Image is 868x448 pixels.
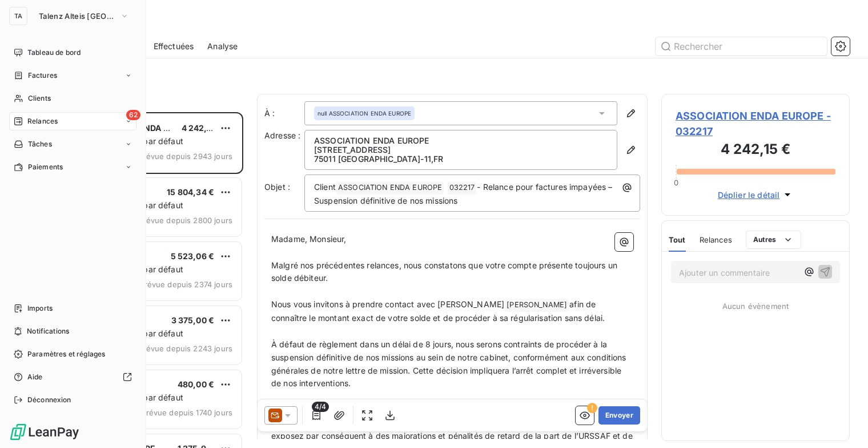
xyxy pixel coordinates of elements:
span: Paramètres et réglages [27,349,105,359]
span: Objet : [264,182,290,192]
span: Malgré nos précédentes relances, nous constatons que votre compte présente toujours un solde débi... [271,260,620,283]
span: 032217 [448,181,477,195]
span: 0 [674,178,678,187]
span: ASSOCIATION ENDA EUROPE [336,181,444,195]
button: Envoyer [598,406,640,425]
span: prévue depuis 2374 jours [139,280,232,289]
button: Déplier le détail [714,188,797,201]
span: Tableau de bord [27,47,81,58]
span: Effectuées [154,41,194,52]
input: Rechercher [656,37,827,55]
span: Déplier le détail [718,189,780,201]
span: Adresse : [264,130,300,140]
span: - Relance pour factures impayées – Suspension définitive de nos missions [314,182,615,205]
span: prévue depuis 2800 jours [138,216,232,225]
span: prévue depuis 1740 jours [141,408,232,417]
img: Logo LeanPay [9,423,80,441]
p: [STREET_ADDRESS] [314,145,608,154]
span: Tâches [28,139,52,149]
span: À défaut de règlement dans un délai de 8 jours, nous serons contraints de procéder à la suspensio... [271,339,629,388]
span: 15 804,34 € [167,187,214,197]
span: Factures [28,70,57,81]
span: Tout [669,235,686,244]
span: Clients [28,93,51,104]
div: grid [55,112,243,448]
span: 3 375,00 € [171,315,215,325]
p: 75011 [GEOGRAPHIC_DATA]-11 , FR [314,154,608,164]
span: Déconnexion [27,395,71,405]
span: Nous vous invitons à prendre contact avec [PERSON_NAME] [271,299,504,309]
a: Aide [9,368,136,386]
span: Madame, Monsieur, [271,234,347,244]
span: Imports [27,303,53,314]
span: prévue depuis 2243 jours [138,344,232,353]
label: À : [264,108,304,119]
iframe: Intercom live chat [829,409,857,437]
span: [PERSON_NAME] [505,299,569,312]
span: Client [314,182,336,192]
button: Autres [746,231,801,249]
span: Talenz Alteis [GEOGRAPHIC_DATA] [39,11,115,21]
span: ASSOCIATION ENDA EUROPE - 032217 [676,108,835,139]
span: Notifications [27,326,69,336]
span: 4/4 [312,402,329,412]
span: Analyse [207,41,238,52]
div: TA [9,7,27,25]
span: 62 [126,110,140,120]
span: Paiements [28,162,63,172]
span: Aide [27,372,43,382]
span: Aucun évènement [722,302,789,311]
span: Relances [700,235,732,244]
span: Relances [27,116,58,126]
span: null ASSOCIATION ENDA EUROPE [318,109,411,117]
p: ASSOCIATION ENDA EUROPE [314,136,608,145]
span: 4 242,15 € [182,123,223,133]
span: 480,00 € [178,379,214,389]
h3: 4 242,15 € [676,139,835,162]
span: 5 523,06 € [171,251,215,261]
span: prévue depuis 2943 jours [138,152,232,161]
